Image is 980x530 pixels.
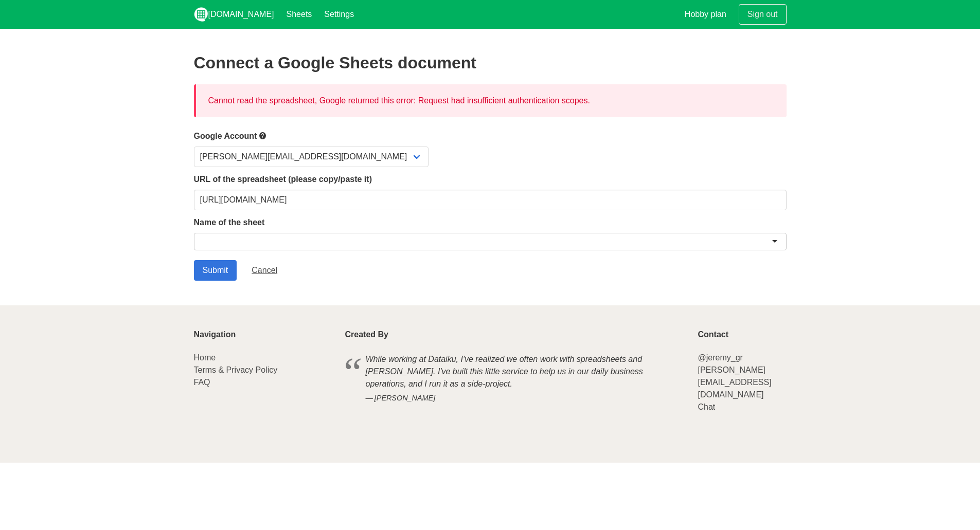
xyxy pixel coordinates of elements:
a: Cancel [243,260,286,281]
p: Navigation [194,330,333,339]
a: Sign out [739,4,787,25]
blockquote: While working at Dataiku, I've realized we often work with spreadsheets and [PERSON_NAME]. I've b... [345,352,686,406]
label: Google Account [194,130,787,142]
input: Submit [194,260,237,281]
a: Terms & Privacy Policy [194,365,278,374]
div: Cannot read the spreadsheet, Google returned this error: Request had insufficient authentication ... [194,84,787,117]
h2: Connect a Google Sheets document [194,53,787,72]
img: logo_v2_white.png [194,7,208,22]
label: URL of the spreadsheet (please copy/paste it) [194,173,787,186]
p: Created By [345,330,686,339]
p: Contact [698,330,786,339]
label: Name of the sheet [194,216,787,229]
cite: [PERSON_NAME] [366,393,665,404]
a: FAQ [194,378,210,387]
a: Home [194,353,216,362]
a: Chat [698,403,715,411]
a: [PERSON_NAME][EMAIL_ADDRESS][DOMAIN_NAME] [698,365,771,399]
a: @jeremy_gr [698,353,742,362]
input: Should start with https://docs.google.com/spreadsheets/d/ [194,190,787,210]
